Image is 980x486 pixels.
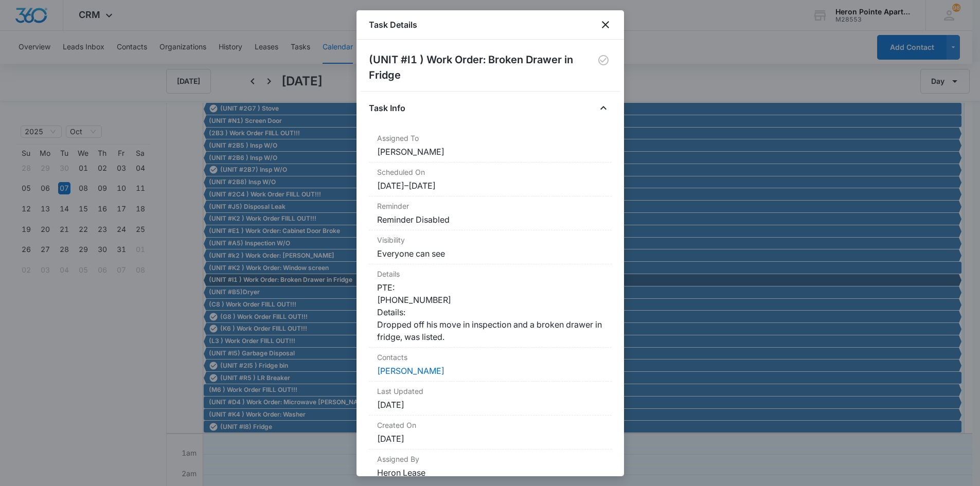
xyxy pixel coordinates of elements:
[377,213,603,226] dd: Reminder Disabled
[377,399,603,411] dd: [DATE]
[369,230,612,264] div: VisibilityEveryone can see
[377,167,603,177] dt: Scheduled On
[369,163,612,196] div: Scheduled On[DATE]–[DATE]
[377,433,603,445] dd: [DATE]
[599,19,612,31] button: close
[377,133,603,143] dt: Assigned To
[377,247,603,260] dd: Everyone can see
[377,466,603,479] dd: Heron Lease
[377,179,603,192] dd: [DATE] – [DATE]
[377,352,603,363] dt: Contacts
[369,102,405,114] h4: Task Info
[377,420,603,430] dt: Created On
[369,416,612,449] div: Created On[DATE]
[595,100,612,116] button: Close
[377,268,603,279] dt: Details
[369,382,612,416] div: Last Updated[DATE]
[369,264,612,348] div: DetailsPTE: [PHONE_NUMBER] Details: Dropped off his move in inspection and a broken drawer in fri...
[369,348,612,382] div: Contacts[PERSON_NAME]
[377,454,603,464] dt: Assigned By
[377,201,603,211] dt: Reminder
[377,235,603,245] dt: Visibility
[369,449,612,483] div: Assigned ByHeron Lease
[377,366,444,376] a: [PERSON_NAME]
[377,386,603,397] dt: Last Updated
[369,52,596,83] h2: (UNIT #I1 ) Work Order: Broken Drawer in Fridge
[369,19,417,31] h1: Task Details
[369,196,612,230] div: ReminderReminder Disabled
[377,146,603,158] dd: [PERSON_NAME]
[377,281,603,343] dd: PTE: [PHONE_NUMBER] Details: Dropped off his move in inspection and a broken drawer in fridge, wa...
[369,129,612,163] div: Assigned To[PERSON_NAME]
